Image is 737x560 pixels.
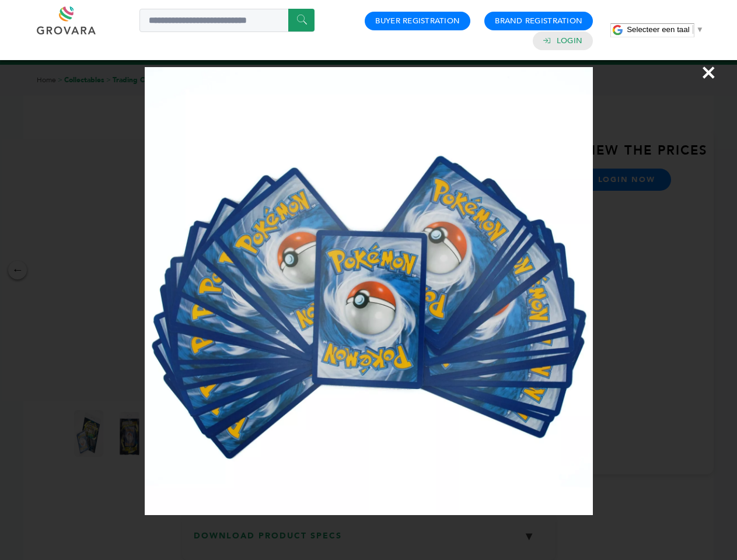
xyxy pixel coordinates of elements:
[145,67,593,515] img: Image Preview
[627,25,689,34] span: Selecteer een taal
[693,25,693,34] span: ​
[139,9,315,32] input: Search a product or brand...
[495,16,582,26] a: Brand Registration
[557,36,582,46] a: Login
[696,25,704,34] span: ▼
[627,25,704,34] a: Selecteer een taal​
[375,16,460,26] a: Buyer Registration
[701,56,717,89] span: ×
